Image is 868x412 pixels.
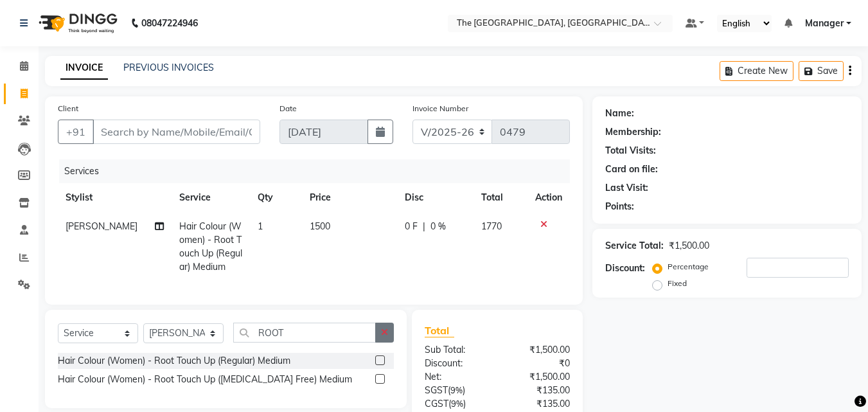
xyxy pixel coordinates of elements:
span: | [423,220,425,233]
div: Discount: [605,262,645,275]
div: ₹1,500.00 [497,370,580,384]
th: Total [474,183,528,212]
a: INVOICE [60,57,108,80]
label: Client [58,103,78,114]
span: 1500 [310,220,330,232]
div: Membership: [605,125,661,139]
th: Disc [397,183,474,212]
img: logo [33,5,121,41]
button: Save [799,61,844,81]
button: Create New [720,61,793,81]
div: Total Visits: [605,144,656,157]
div: ₹1,500.00 [669,239,709,253]
span: 0 F [405,220,418,233]
div: ( ) [415,384,497,397]
div: ₹135.00 [497,384,580,397]
label: Invoice Number [412,103,468,114]
b: 08047224946 [141,5,198,41]
div: Services [59,159,580,183]
span: 0 % [430,220,446,233]
div: ₹135.00 [497,397,580,411]
span: Total [425,324,454,337]
th: Service [172,183,250,212]
input: Search by Name/Mobile/Email/Code [93,120,260,144]
span: CGST [425,398,448,409]
label: Percentage [668,261,709,273]
th: Price [302,183,397,212]
span: 9% [451,399,463,409]
div: Name: [605,107,634,120]
div: ₹1,500.00 [497,343,580,357]
button: +91 [58,120,94,144]
span: [PERSON_NAME] [66,220,137,232]
div: Net: [415,370,497,384]
div: Hair Colour (Women) - Root Touch Up ([MEDICAL_DATA] Free) Medium [58,373,352,386]
span: 1 [258,220,263,232]
div: Last Visit: [605,181,648,195]
div: Card on file: [605,163,658,176]
label: Fixed [668,278,687,289]
th: Action [527,183,570,212]
input: Search or Scan [233,323,376,343]
th: Stylist [58,183,172,212]
a: PREVIOUS INVOICES [123,62,214,73]
label: Date [279,103,297,114]
span: Manager [805,17,844,30]
span: 1770 [481,220,502,232]
div: Service Total: [605,239,664,253]
div: Discount: [415,357,497,370]
div: ₹0 [497,357,580,370]
span: Hair Colour (Women) - Root Touch Up (Regular) Medium [179,220,242,273]
span: 9% [450,385,463,395]
div: Points: [605,200,634,213]
span: SGST [425,384,448,396]
th: Qty [250,183,302,212]
div: Hair Colour (Women) - Root Touch Up (Regular) Medium [58,354,290,368]
div: ( ) [415,397,497,411]
div: Sub Total: [415,343,497,357]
